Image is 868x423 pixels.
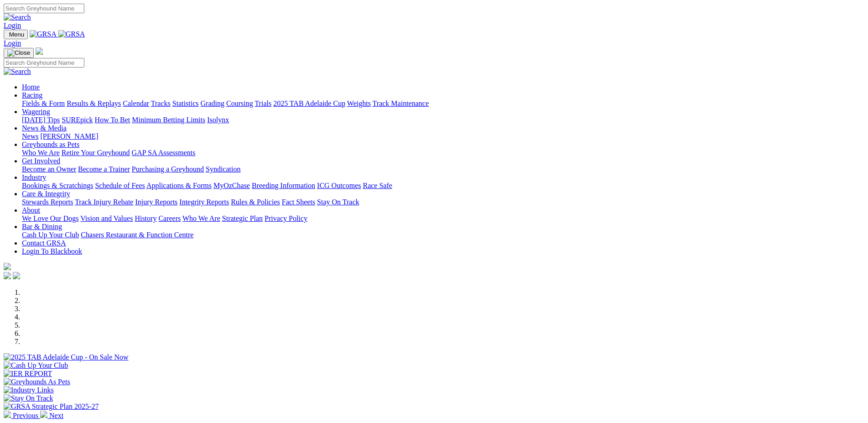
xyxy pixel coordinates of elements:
div: Care & Integrity [22,198,864,206]
a: Care & Integrity [22,190,70,198]
a: Integrity Reports [179,198,229,206]
a: Login [4,39,21,47]
img: 2025 TAB Adelaide Cup - On Sale Now [4,353,129,361]
img: Search [4,13,31,21]
span: Previous [13,412,38,419]
a: Chasers Restaurant & Function Centre [81,231,193,239]
input: Search [4,4,84,13]
a: Login [4,21,21,29]
img: logo-grsa-white.png [4,263,11,270]
div: Bar & Dining [22,231,864,239]
div: Greyhounds as Pets [22,149,864,157]
img: facebook.svg [4,272,11,279]
a: Schedule of Fees [95,182,145,189]
a: Who We Are [182,214,220,222]
img: GRSA Strategic Plan 2025-27 [4,402,99,411]
a: Previous [4,412,40,419]
a: Wagering [22,108,50,115]
a: Become a Trainer [78,165,130,173]
a: [DATE] Tips [22,116,60,124]
a: Purchasing a Greyhound [132,165,204,173]
a: Vision and Values [80,214,133,222]
img: twitter.svg [13,272,20,279]
a: Greyhounds as Pets [22,141,79,148]
img: logo-grsa-white.png [36,47,43,55]
a: MyOzChase [213,182,250,189]
a: 2025 TAB Adelaide Cup [273,99,345,107]
div: News & Media [22,132,864,141]
span: Menu [9,31,24,38]
img: chevron-right-pager-white.svg [40,411,47,418]
div: Industry [22,182,864,190]
a: Breeding Information [252,182,315,189]
a: News [22,132,38,140]
img: chevron-left-pager-white.svg [4,411,11,418]
a: Next [40,412,63,419]
a: Privacy Policy [265,214,307,222]
span: Next [49,412,63,419]
div: About [22,214,864,223]
a: Login To Blackbook [22,247,82,255]
a: Track Maintenance [373,99,429,107]
a: Results & Replays [67,99,121,107]
a: Home [22,83,40,91]
a: Cash Up Your Club [22,231,79,239]
div: Wagering [22,116,864,124]
a: Fact Sheets [282,198,315,206]
img: GRSA [58,30,85,38]
a: GAP SA Assessments [132,149,196,157]
img: Industry Links [4,386,54,394]
a: Careers [158,214,181,222]
a: SUREpick [62,116,93,124]
a: About [22,206,40,214]
a: Track Injury Rebate [75,198,133,206]
a: Grading [201,99,224,107]
a: Calendar [123,99,149,107]
a: Get Involved [22,157,60,165]
a: Rules & Policies [231,198,280,206]
a: Tracks [151,99,171,107]
a: Statistics [172,99,199,107]
a: Injury Reports [135,198,177,206]
img: Close [7,49,30,57]
a: Industry [22,173,46,181]
img: Search [4,68,31,76]
a: [PERSON_NAME] [40,132,98,140]
a: Stay On Track [317,198,359,206]
div: Racing [22,99,864,108]
a: We Love Our Dogs [22,214,78,222]
a: History [135,214,156,222]
div: Get Involved [22,165,864,173]
a: Fields & Form [22,99,65,107]
a: Minimum Betting Limits [132,116,205,124]
a: Syndication [206,165,240,173]
button: Toggle navigation [4,30,28,39]
img: Stay On Track [4,394,53,402]
a: Who We Are [22,149,60,157]
a: Bookings & Scratchings [22,182,93,189]
img: Greyhounds As Pets [4,378,70,386]
a: Stewards Reports [22,198,73,206]
a: Become an Owner [22,165,76,173]
a: ICG Outcomes [317,182,361,189]
a: Bar & Dining [22,223,62,230]
a: Applications & Forms [146,182,212,189]
a: How To Bet [95,116,130,124]
a: Weights [347,99,371,107]
a: Trials [255,99,271,107]
a: Racing [22,91,42,99]
a: Race Safe [363,182,392,189]
button: Toggle navigation [4,48,34,58]
a: Contact GRSA [22,239,66,247]
input: Search [4,58,84,68]
a: Strategic Plan [222,214,263,222]
img: IER REPORT [4,370,52,378]
a: Retire Your Greyhound [62,149,130,157]
img: Cash Up Your Club [4,361,68,370]
img: GRSA [30,30,57,38]
a: News & Media [22,124,67,132]
a: Isolynx [207,116,229,124]
a: Coursing [226,99,253,107]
